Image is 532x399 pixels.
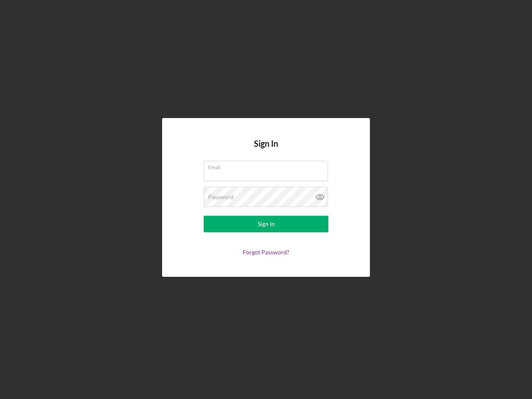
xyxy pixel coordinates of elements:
[208,161,328,170] label: Email
[243,249,289,256] a: Forgot Password?
[204,216,328,232] button: Sign In
[254,139,278,161] h4: Sign In
[258,216,275,232] div: Sign In
[208,194,234,200] label: Password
